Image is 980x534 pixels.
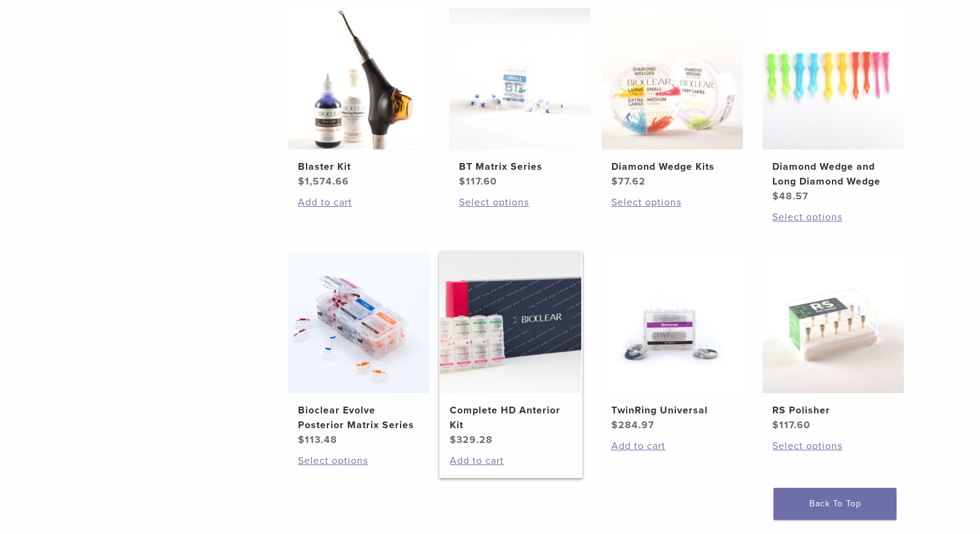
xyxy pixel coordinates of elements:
[762,252,905,432] a: RS PolisherRS Polisher $117.60
[450,434,457,446] span: $
[440,252,581,393] img: Complete HD Anterior Kit
[459,195,581,210] a: Select options for “BT Matrix Series”
[774,488,896,520] a: Back To Top
[459,175,466,188] span: $
[288,252,429,393] img: Bioclear Evolve Posterior Matrix Series
[298,434,337,446] bdi: 113.48
[450,434,493,446] bdi: 329.28
[450,403,571,432] h2: Complete HD Anterior Kit
[298,403,420,432] h2: Bioclear Evolve Posterior Matrix Series
[298,195,420,210] a: Add to cart: “Blaster Kit”
[298,434,305,446] span: $
[762,252,904,393] img: RS Polisher
[611,195,733,210] a: Select options for “Diamond Wedge Kits”
[288,252,431,447] a: Bioclear Evolve Posterior Matrix SeriesBioclear Evolve Posterior Matrix Series $113.48
[601,8,744,189] a: Diamond Wedge KitsDiamond Wedge Kits $77.62
[611,419,654,431] bdi: 284.97
[772,210,894,225] a: Select options for “Diamond Wedge and Long Diamond Wedge”
[772,190,809,202] bdi: 48.57
[459,159,581,174] h2: BT Matrix Series
[772,439,894,453] a: Select options for “RS Polisher”
[772,419,779,431] span: $
[449,8,592,189] a: BT Matrix SeriesBT Matrix Series $117.60
[288,8,431,189] a: Blaster KitBlaster Kit $1,574.66
[611,419,618,431] span: $
[602,8,743,149] img: Diamond Wedge Kits
[601,252,744,432] a: TwinRing UniversalTwinRing Universal $284.97
[772,190,779,202] span: $
[459,175,497,188] bdi: 117.60
[449,8,590,149] img: BT Matrix Series
[611,175,646,188] bdi: 77.62
[772,403,894,418] h2: RS Polisher
[298,453,420,468] a: Select options for “Bioclear Evolve Posterior Matrix Series”
[611,439,733,453] a: Add to cart: “TwinRing Universal”
[450,453,571,468] a: Add to cart: “Complete HD Anterior Kit”
[611,175,618,188] span: $
[611,159,733,174] h2: Diamond Wedge Kits
[298,159,420,174] h2: Blaster Kit
[439,252,582,447] a: Complete HD Anterior KitComplete HD Anterior Kit $329.28
[762,8,905,204] a: Diamond Wedge and Long Diamond WedgeDiamond Wedge and Long Diamond Wedge $48.57
[298,175,349,188] bdi: 1,574.66
[611,403,733,418] h2: TwinRing Universal
[288,8,429,149] img: Blaster Kit
[602,252,743,393] img: TwinRing Universal
[772,159,894,189] h2: Diamond Wedge and Long Diamond Wedge
[298,175,305,188] span: $
[762,8,904,149] img: Diamond Wedge and Long Diamond Wedge
[772,419,810,431] bdi: 117.60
